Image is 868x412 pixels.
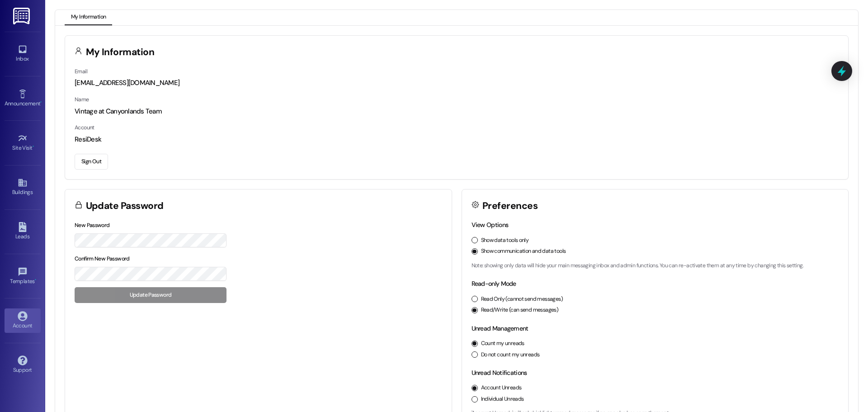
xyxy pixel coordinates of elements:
label: Email [75,68,87,75]
label: Show communication and data tools [481,247,566,256]
label: Confirm New Password [75,255,130,262]
span: • [40,99,42,105]
label: Account [75,124,94,131]
div: ResiDesk [75,135,839,144]
a: Leads [5,219,41,244]
h3: Update Password [86,201,164,211]
button: Sign Out [75,154,108,170]
h3: My Information [86,47,155,57]
a: Inbox [5,42,41,66]
a: Account [5,308,41,333]
label: Read/Write (can send messages) [481,306,559,314]
img: ResiDesk Logo [13,8,32,24]
p: Note: showing only data will hide your main messaging inbox and admin functions. You can re-activ... [472,262,839,270]
label: New Password [75,222,110,229]
button: My Information [65,10,112,25]
div: Vintage at Canyonlands Team [75,107,839,116]
label: Read Only (cannot send messages) [481,295,563,303]
label: Read-only Mode [472,279,516,288]
label: Name [75,96,89,103]
label: Do not count my unreads [481,351,540,359]
a: Templates • [5,264,41,289]
label: Account Unreads [481,384,522,392]
span: • [35,277,36,283]
span: • [33,143,34,150]
label: Show data tools only [481,237,529,245]
h3: Preferences [482,201,538,211]
a: Buildings [5,175,41,199]
label: View Options [472,221,509,229]
label: Count my unreads [481,340,524,348]
a: Support [5,353,41,377]
label: Unread Notifications [472,369,527,377]
div: [EMAIL_ADDRESS][DOMAIN_NAME] [75,78,839,88]
a: Site Visit • [5,131,41,155]
label: Unread Management [472,324,528,332]
label: Individual Unreads [481,395,524,403]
